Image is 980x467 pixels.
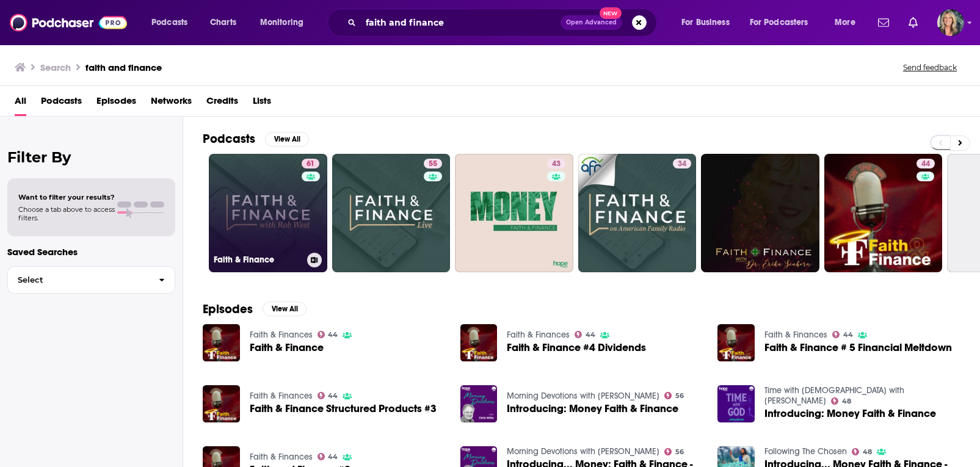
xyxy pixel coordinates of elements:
input: Search podcasts, credits, & more... [361,13,561,32]
span: Select [8,276,149,284]
a: 44 [824,154,943,272]
span: 44 [843,332,853,338]
img: Faith & Finance #4 Dividends [460,324,498,361]
a: 56 [664,448,684,455]
span: 34 [678,158,686,170]
button: Open AdvancedNew [561,15,622,30]
h2: Filter By [7,148,175,166]
h3: Faith & Finance [214,255,302,265]
span: 44 [328,332,338,338]
p: Saved Searches [7,246,175,258]
a: Show notifications dropdown [873,12,894,33]
span: 55 [429,158,437,170]
a: Faith & Finance # 5 Financial Meltdown [764,342,952,353]
a: 44 [318,453,338,460]
a: Show notifications dropdown [904,12,923,33]
a: 55 [332,154,451,272]
a: Charts [202,13,244,32]
span: 48 [863,449,872,455]
h3: Search [40,62,71,73]
span: Monitoring [260,14,303,31]
img: Faith & Finance Structured Products #3 [203,385,240,422]
a: All [15,91,26,116]
button: View All [265,132,309,147]
img: Introducing: Money Faith & Finance [460,385,498,422]
span: For Podcasters [750,14,808,31]
button: Select [7,266,175,294]
a: 43 [547,159,565,168]
span: Logged in as lisa.beech [937,9,964,36]
button: open menu [143,13,203,32]
span: Credits [206,91,238,116]
h2: Episodes [203,302,253,317]
span: 56 [675,393,684,399]
span: Networks [151,91,192,116]
button: View All [263,302,307,316]
a: Faith & Finances [250,452,313,462]
a: Time with God with John North [764,385,904,406]
a: Faith & Finance [203,324,240,361]
a: Introducing: Money Faith & Finance [507,404,678,414]
button: open menu [252,13,319,32]
a: 48 [852,448,872,455]
a: Faith & Finances [250,391,313,401]
img: Introducing: Money Faith & Finance [717,385,755,422]
button: Show profile menu [937,9,964,36]
a: Faith & Finance [250,342,324,353]
span: 43 [552,158,561,170]
a: 43 [455,154,573,272]
img: User Profile [937,9,964,36]
a: 61 [302,159,319,168]
h3: faith and finance [85,62,162,73]
a: Faith & Finance Structured Products #3 [250,404,437,414]
a: 44 [318,392,338,399]
button: Send feedback [899,62,960,73]
span: Charts [210,14,236,31]
span: 44 [586,332,595,338]
span: 48 [842,399,851,404]
a: 48 [831,397,851,405]
a: 44 [832,331,853,338]
img: Podchaser - Follow, Share and Rate Podcasts [10,11,127,34]
a: Following The Chosen [764,446,847,457]
button: open menu [826,13,871,32]
span: 61 [307,158,314,170]
a: Morning Devotions with Chris Witts [507,446,659,457]
a: Introducing: Money Faith & Finance [764,408,936,419]
a: Episodes [96,91,136,116]
span: 44 [921,158,930,170]
a: Morning Devotions with Chris Witts [507,391,659,401]
span: 56 [675,449,684,455]
a: EpisodesView All [203,302,307,317]
a: PodcastsView All [203,131,309,147]
span: Want to filter your results? [18,193,115,201]
button: open menu [742,13,826,32]
a: Faith & Finance #4 Dividends [507,342,646,353]
a: Lists [253,91,271,116]
a: 34 [578,154,697,272]
a: 55 [424,159,442,168]
div: Search podcasts, credits, & more... [339,9,669,37]
span: More [835,14,855,31]
a: Podcasts [41,91,82,116]
a: 44 [318,331,338,338]
a: 61Faith & Finance [209,154,327,272]
button: open menu [673,13,745,32]
span: For Business [681,14,730,31]
h2: Podcasts [203,131,255,147]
